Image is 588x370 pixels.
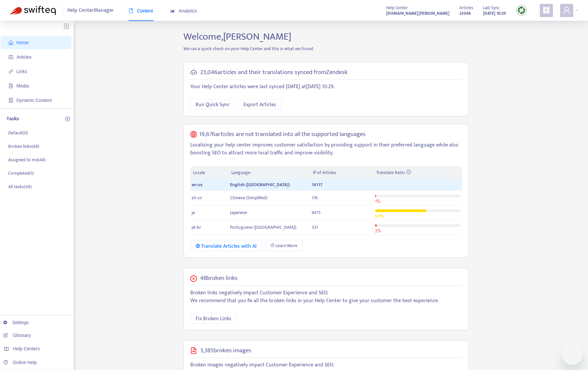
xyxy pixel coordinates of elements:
[199,131,366,138] h5: 19,676 articles are not translated into all the supported languages
[8,156,46,163] p: Assigned to me ( 48 )
[190,141,462,157] p: Localizing your help center improves customer satisfaction by providing support in their preferre...
[230,181,290,188] span: English ([GEOGRAPHIC_DATA])
[190,83,462,91] p: Your Help Center articles were last synced [DATE] at [DATE] 10:29 .
[310,166,374,179] th: # of Articles
[9,40,13,45] span: home
[190,275,197,282] span: close-circle
[3,333,31,338] a: Glossary
[312,224,318,231] span: 331
[483,10,506,17] strong: [DATE] 10:29
[517,6,526,14] img: sync.dc5367851b00ba804db3.png
[190,69,197,76] span: cloud-sync
[312,209,321,216] span: 8415
[170,8,197,13] span: Analytics
[312,194,318,202] span: 176
[192,224,201,231] span: pt-br
[7,115,19,123] p: Tasks
[13,346,40,351] span: Help Centers
[459,10,471,17] strong: 23046
[375,212,384,220] span: 60 %
[67,4,114,17] span: Help Center Manager
[563,6,571,14] span: user
[192,181,202,188] span: en-us
[459,4,473,11] span: Articles
[200,347,251,355] h5: 3,385 broken images
[9,84,13,88] span: file-image
[192,209,195,216] span: ja
[483,4,500,11] span: Last Sync
[65,117,70,121] span: plus-circle
[200,275,238,282] h5: 48 broken links
[9,98,13,103] span: container
[196,242,257,250] div: Translate Articles with AI
[178,45,474,52] p: We ran a quick check on your Help Center and this is what we found
[9,69,13,74] span: link
[190,99,235,109] button: Run Quick Sync
[230,224,296,231] span: Portuguese ([GEOGRAPHIC_DATA])
[375,198,380,205] span: 1 %
[16,54,31,60] span: Articles
[196,101,230,109] span: Run Quick Sync
[170,9,175,13] span: area-chart
[200,69,347,76] h5: 23,046 articles and their translations synced from Zendesk
[190,131,197,138] span: global
[276,242,297,249] span: Learn More
[3,360,37,365] a: Online Help
[8,183,31,190] p: All tasks ( 48 )
[243,101,276,109] span: Export Articles
[8,170,34,177] p: Completed ( 1 )
[16,69,27,74] span: Links
[3,320,29,325] a: Settings
[190,289,462,305] p: Broken links negatively impact Customer Experience and SEO. We recommend that you fix all the bro...
[230,209,247,216] span: Japanese
[238,99,282,109] button: Export Articles
[386,4,408,11] span: Help Center
[376,169,459,176] div: Translate Ratio
[562,344,583,365] iframe: メッセージングウィンドウを開くボタン
[190,347,197,354] span: file-image
[375,227,381,235] span: 2 %
[196,315,231,323] span: Fix Broken Links
[265,241,303,251] a: Learn More
[542,6,550,14] span: appstore
[10,6,56,15] img: Swifteq
[190,241,262,251] button: Translate Articles with AI
[312,181,323,188] span: 14117
[129,8,153,13] span: Content
[9,55,13,59] span: account-book
[190,313,237,323] button: Fix Broken Links
[190,166,229,179] th: Locale
[16,98,52,103] span: Dynamic Content
[183,29,291,45] span: Welcome, [PERSON_NAME]
[8,129,28,136] p: Default ( 0 )
[8,143,39,150] p: Broken links ( 48 )
[229,166,310,179] th: Language
[16,83,29,88] span: Media
[16,40,29,45] span: Home
[192,194,202,202] span: zh-cn
[386,10,450,17] a: [DOMAIN_NAME][PERSON_NAME]
[230,194,267,202] span: Chinese (Simplified)
[129,9,133,13] span: book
